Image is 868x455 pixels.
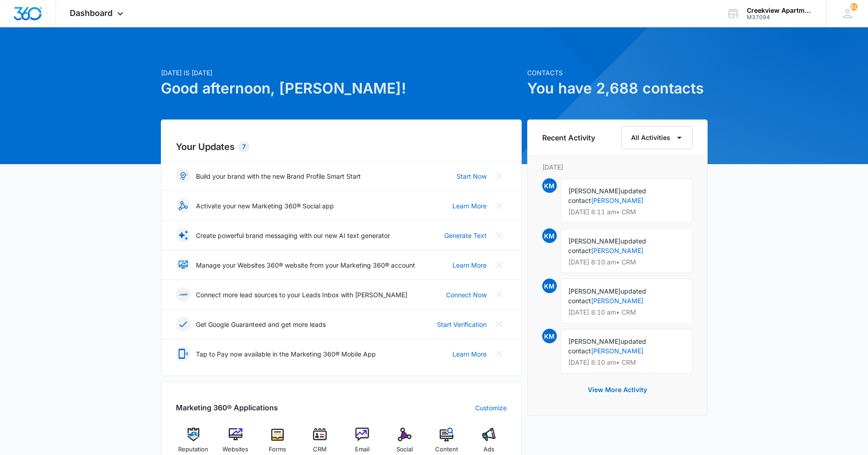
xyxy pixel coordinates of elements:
span: 81 [850,3,858,10]
p: [DATE] [542,162,693,172]
div: account id [747,14,813,21]
p: [DATE] 8:10 am • CRM [568,259,685,265]
a: [PERSON_NAME] [591,247,643,254]
h2: Your Updates [176,140,507,154]
a: [PERSON_NAME] [591,347,643,355]
p: [DATE] 8:11 am • CRM [568,209,685,215]
span: CRM [313,445,327,454]
span: KM [542,329,557,343]
a: Start Verification [437,320,487,329]
span: Content [435,445,458,454]
button: Close [492,169,507,183]
span: Websites [222,445,248,454]
span: Dashboard [70,8,113,18]
p: Manage your Websites 360® website from your Marketing 360® account [196,260,415,270]
span: [PERSON_NAME] [568,287,621,295]
div: notifications count [850,3,858,10]
span: [PERSON_NAME] [568,187,621,195]
button: All Activities [621,126,693,149]
span: Email [355,445,370,454]
span: Reputation [178,445,208,454]
button: Close [492,287,507,302]
p: [DATE] is [DATE] [161,68,522,78]
a: Learn More [452,201,487,211]
div: account name [747,7,813,14]
a: Learn More [452,349,487,359]
p: [DATE] 8:10 am • CRM [568,309,685,315]
span: [PERSON_NAME] [568,237,621,245]
button: Close [492,228,507,243]
a: Generate Text [444,231,487,240]
p: Connect more lead sources to your Leads Inbox with [PERSON_NAME] [196,290,407,300]
button: Close [492,317,507,331]
div: 7 [238,141,250,152]
h6: Recent Activity [542,132,595,143]
span: KM [542,228,557,243]
h2: Marketing 360® Applications [176,402,278,413]
a: Customize [475,403,507,413]
a: [PERSON_NAME] [591,196,643,204]
span: Ads [483,445,494,454]
a: [PERSON_NAME] [591,297,643,305]
button: Close [492,258,507,272]
span: Forms [269,445,286,454]
p: Activate your new Marketing 360® Social app [196,201,334,211]
a: Start Now [457,171,487,181]
span: KM [542,178,557,193]
span: Social [396,445,413,454]
span: KM [542,279,557,293]
a: Connect Now [446,290,487,300]
h1: You have 2,688 contacts [527,78,708,99]
button: View More Activity [579,379,656,401]
p: [DATE] 8:10 am • CRM [568,359,685,366]
p: Build your brand with the new Brand Profile Smart Start [196,171,361,181]
h1: Good afternoon, [PERSON_NAME]! [161,78,522,99]
p: Create powerful brand messaging with our new AI text generator [196,231,390,240]
p: Contacts [527,68,708,78]
button: Close [492,198,507,213]
span: [PERSON_NAME] [568,337,621,345]
button: Close [492,346,507,361]
p: Get Google Guaranteed and get more leads [196,320,326,329]
a: Learn More [452,260,487,270]
p: Tap to Pay now available in the Marketing 360® Mobile App [196,349,376,359]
